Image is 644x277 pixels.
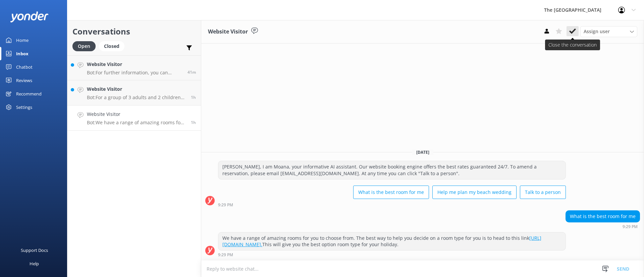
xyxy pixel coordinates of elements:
div: Home [16,33,29,47]
div: Assign User [580,26,637,37]
a: [URL][DOMAIN_NAME]. [222,235,541,248]
strong: 9:29 PM [218,253,233,257]
a: Website VisitorBot:We have a range of amazing rooms for you to choose from. The best way to help ... [67,106,201,131]
h4: Website Visitor [87,85,186,93]
span: Sep 06 2025 09:29pm (UTC -10:00) Pacific/Honolulu [191,120,196,125]
button: What is the best room for me [353,186,429,199]
div: Support Docs [21,244,48,257]
div: Recommend [16,87,42,100]
strong: 9:29 PM [218,203,233,207]
div: What is the best room for me [566,211,640,222]
a: Website VisitorBot:For further information, you can contact the team via: - Email: [EMAIL_ADDRESS... [67,55,201,80]
div: Sep 06 2025 09:29pm (UTC -10:00) Pacific/Honolulu [218,252,566,257]
button: Talk to a person [520,186,566,199]
span: Sep 06 2025 10:25pm (UTC -10:00) Pacific/Honolulu [187,69,196,75]
h2: Conversations [72,25,196,38]
a: Closed [99,42,128,50]
h4: Website Visitor [87,61,182,68]
p: Bot: For further information, you can contact the team via: - Email: [EMAIL_ADDRESS][DOMAIN_NAME]... [87,70,182,76]
button: Help me plan my beach wedding [432,186,517,199]
div: Help [30,257,39,270]
a: Open [72,42,99,50]
span: Sep 06 2025 10:04pm (UTC -10:00) Pacific/Honolulu [191,94,196,100]
div: Inbox [16,47,29,60]
h4: Website Visitor [87,111,186,118]
span: [DATE] [412,149,433,155]
img: yonder-white-logo.png [10,11,49,22]
span: Assign user [584,28,610,35]
strong: 9:29 PM [623,225,638,229]
div: Reviews [16,74,32,87]
div: Settings [16,100,32,114]
p: Bot: For a group of 3 adults and 2 children aged [DEMOGRAPHIC_DATA], you can consider booking our... [87,94,186,100]
div: [PERSON_NAME], I am Moana, your informative AI assistant. Our website booking engine offers the b... [218,161,566,179]
div: Sep 06 2025 09:29pm (UTC -10:00) Pacific/Honolulu [566,224,640,229]
p: Bot: We have a range of amazing rooms for you to choose from. The best way to help you decide on ... [87,120,186,126]
div: Chatbot [16,60,33,74]
div: Open [72,41,96,51]
h3: Website Visitor [208,27,248,36]
div: We have a range of amazing rooms for you to choose from. The best way to help you decide on a roo... [218,232,566,250]
div: Closed [99,41,124,51]
a: Website VisitorBot:For a group of 3 adults and 2 children aged [DEMOGRAPHIC_DATA], you can consid... [67,80,201,106]
div: Sep 06 2025 09:29pm (UTC -10:00) Pacific/Honolulu [218,202,566,207]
